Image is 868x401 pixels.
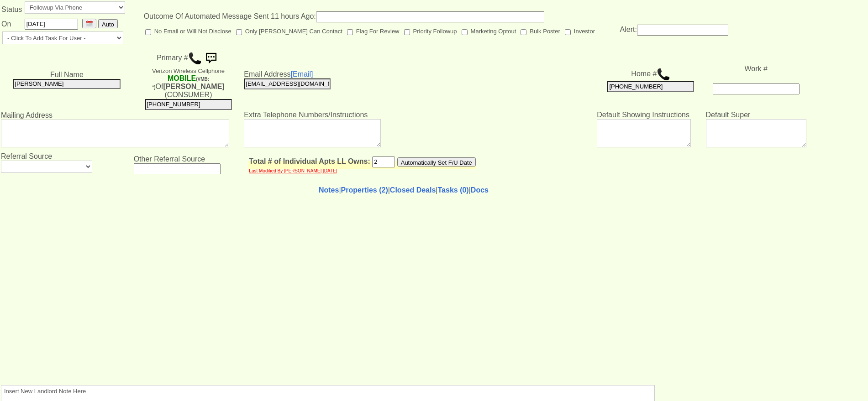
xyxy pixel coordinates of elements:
input: Only [PERSON_NAME] Can Contact [236,29,242,35]
img: [calendar icon] [86,20,93,27]
label: Only [PERSON_NAME] Can Contact [236,25,342,36]
input: No Email or Will Not Disclose [145,29,151,35]
img: sms.png [202,49,220,68]
td: Home # [596,49,705,110]
input: Flag For Review [347,29,353,35]
input: Marketing Optout [462,29,468,35]
label: Flag For Review [347,25,400,36]
span: Alert: [620,26,728,33]
td: Full Name [0,49,133,110]
a: Notes [319,186,339,194]
td: Status [1,1,24,18]
input: Priority Followup [404,29,410,35]
a: Docs [471,186,489,194]
font: Verizon Wireless Cellphone [152,68,225,74]
a: Verizon Wireless [202,54,220,62]
b: [PERSON_NAME] [163,83,224,90]
b: Total # of Individual Apts LL Owns: [249,157,370,165]
img: call.png [657,68,670,81]
label: Priority Followup [404,25,457,36]
td: Extra Telephone Numbers/Instructions [243,110,596,152]
td: Other Referral Source [133,152,244,177]
button: Automatically Set F/U Date [397,157,476,167]
center: | | | | [1,186,806,194]
td: Work # [705,49,807,110]
a: [Email] [291,70,313,78]
td: Primary # Of (CONSUMER) [133,49,244,110]
div: Outcome Of Automated Message Sent 11 hours Ago: [134,11,806,22]
td: Default Super [705,110,807,152]
label: Investor [565,25,595,36]
button: Auto [98,19,118,28]
a: Properties (2) [341,186,388,194]
a: Closed Deals [390,186,436,194]
input: Investor [565,29,571,35]
input: Bulk Poster [521,29,526,35]
label: Marketing Optout [462,25,516,36]
a: Tasks (0) [438,186,469,194]
td: Default Showing Instructions [596,110,705,152]
font: MOBILE [168,74,196,82]
td: Email Address [243,49,495,110]
label: No Email or Will Not Disclose [145,25,231,36]
b: Verizon Wireless [152,74,209,90]
td: On [1,18,24,30]
label: Bulk Poster [521,25,560,36]
td: Referral Source [0,152,133,177]
img: call.png [188,52,202,65]
td: Mailing Address [0,110,243,152]
u: Last Modified By [PERSON_NAME] [DATE] [249,168,337,173]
